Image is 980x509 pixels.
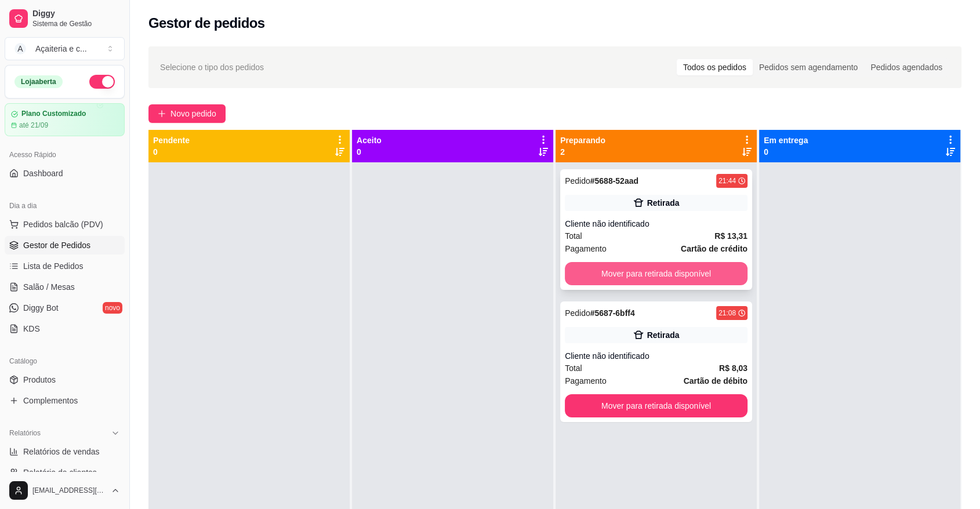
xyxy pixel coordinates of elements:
button: Pedidos balcão (PDV) [5,215,125,234]
div: Açaiteria e c ... [35,43,87,54]
article: Plano Customizado [21,110,86,118]
div: Pedidos sem agendamento [753,59,864,75]
button: Novo pedido [148,104,226,123]
strong: Cartão de crédito [681,244,747,253]
span: Complementos [23,395,78,406]
span: Dashboard [23,168,63,179]
span: Relatórios [9,428,41,438]
a: Dashboard [5,164,125,183]
button: Mover para retirada disponível [565,262,747,285]
div: Cliente não identificado [565,350,747,362]
div: Acesso Rápido [5,146,125,164]
p: Preparando [560,134,605,146]
div: Retirada [647,329,679,341]
span: Pedido [565,308,590,318]
p: 0 [357,146,382,158]
a: Relatórios de vendas [5,442,125,461]
span: Pedido [565,176,590,186]
span: Diggy Bot [23,302,59,314]
button: [EMAIL_ADDRESS][DOMAIN_NAME] [5,477,125,504]
div: Dia a dia [5,197,125,215]
button: Mover para retirada disponível [565,394,747,417]
p: Em entrega [764,134,808,146]
span: [EMAIL_ADDRESS][DOMAIN_NAME] [32,486,106,495]
span: Total [565,230,582,242]
p: Aceito [357,134,382,146]
span: KDS [23,323,40,335]
a: DiggySistema de Gestão [5,5,125,32]
p: 2 [560,146,605,158]
span: A [14,43,26,54]
div: 21:44 [718,176,736,186]
span: Pagamento [565,375,607,387]
button: Select a team [5,37,125,60]
strong: # 5688-52aad [590,176,638,186]
span: Relatórios de vendas [23,446,100,457]
span: plus [158,110,166,118]
span: Lista de Pedidos [23,260,84,272]
span: Salão / Mesas [23,281,75,293]
p: Pendente [153,134,190,146]
a: Salão / Mesas [5,278,125,296]
span: Total [565,362,582,375]
span: Gestor de Pedidos [23,239,90,251]
a: Plano Customizadoaté 21/09 [5,103,125,136]
div: Todos os pedidos [677,59,753,75]
article: até 21/09 [19,121,48,130]
span: Novo pedido [170,107,216,120]
a: Gestor de Pedidos [5,236,125,254]
div: 21:08 [718,308,736,318]
a: Diggy Botnovo [5,299,125,317]
a: Lista de Pedidos [5,257,125,275]
div: Loja aberta [14,75,63,88]
span: Sistema de Gestão [32,19,120,28]
span: Produtos [23,374,56,386]
strong: Cartão de débito [684,376,747,386]
p: 0 [153,146,190,158]
p: 0 [764,146,808,158]
div: Retirada [647,197,679,209]
strong: R$ 8,03 [719,363,747,373]
div: Pedidos agendados [864,59,949,75]
div: Catálogo [5,352,125,370]
a: Complementos [5,391,125,410]
a: KDS [5,319,125,338]
h2: Gestor de pedidos [148,14,265,32]
strong: # 5687-6bff4 [590,308,635,318]
strong: R$ 13,31 [714,231,747,241]
span: Pagamento [565,242,607,255]
div: Cliente não identificado [565,218,747,230]
a: Relatório de clientes [5,463,125,482]
span: Relatório de clientes [23,467,97,478]
span: Selecione o tipo dos pedidos [160,61,264,74]
button: Alterar Status [89,75,115,89]
span: Pedidos balcão (PDV) [23,219,103,230]
a: Produtos [5,370,125,389]
span: Diggy [32,9,120,19]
